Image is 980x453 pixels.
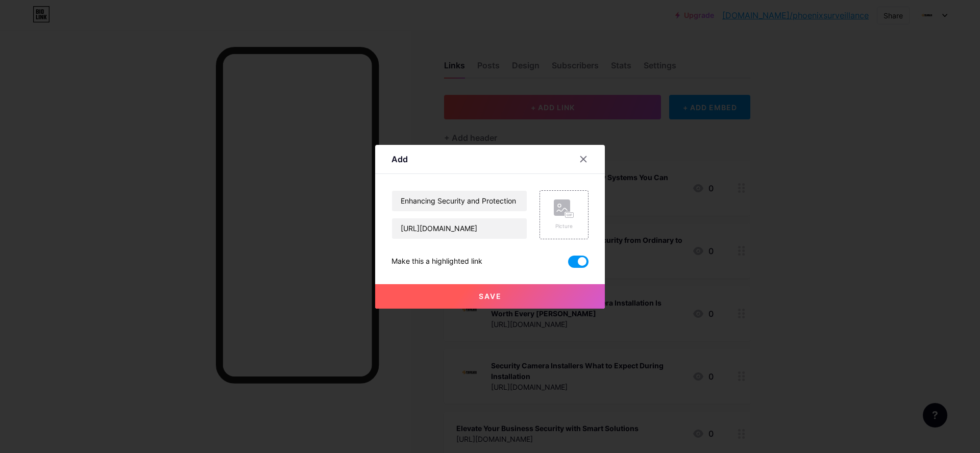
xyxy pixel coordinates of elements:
[392,218,527,239] input: URL
[392,191,527,211] input: Title
[479,292,502,300] span: Save
[391,256,482,268] div: Make this a highlighted link
[391,153,408,165] div: Add
[375,284,605,309] button: Save
[554,222,574,230] div: Picture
